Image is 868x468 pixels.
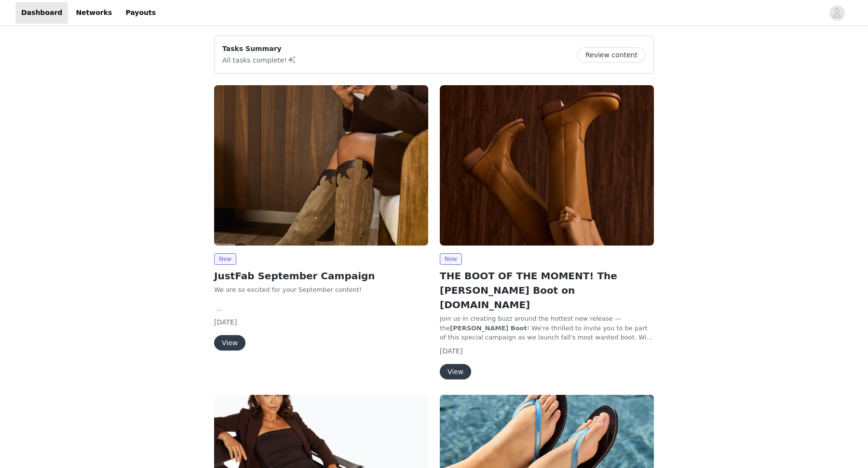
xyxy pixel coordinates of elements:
[70,2,118,24] a: Networks
[440,85,654,246] img: JustFab
[440,314,654,342] p: Join us in creating buzz around the hottest new release — the ! We're thrilled to invite you to b...
[450,325,527,332] strong: [PERSON_NAME] Boot
[214,335,245,351] button: View
[214,339,245,347] a: View
[214,253,236,265] span: New
[15,2,68,24] a: Dashboard
[214,285,428,295] p: We are so excited for your September content!
[440,253,462,265] span: New
[832,5,841,21] div: avatar
[440,368,471,376] a: View
[440,347,462,355] span: [DATE]
[440,269,654,312] h2: THE BOOT OF THE MOMENT! The [PERSON_NAME] Boot on [DOMAIN_NAME]
[577,47,646,63] button: Review content
[222,54,297,65] p: All tasks complete!
[214,269,428,283] h2: JustFab September Campaign
[440,364,471,379] button: View
[214,318,237,326] span: [DATE]
[214,85,428,246] img: JustFab
[222,44,297,54] p: Tasks Summary
[120,2,162,24] a: Payouts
